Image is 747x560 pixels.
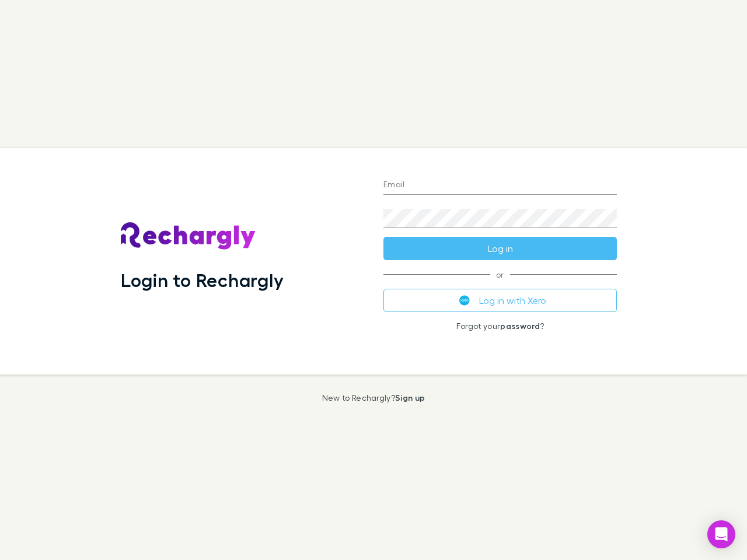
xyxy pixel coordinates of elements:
img: Rechargly's Logo [121,222,256,250]
a: Sign up [395,393,425,402]
a: password [500,321,540,331]
img: Xero's logo [459,295,470,306]
h1: Login to Rechargly [121,269,284,291]
button: Log in [383,237,617,260]
p: Forgot your ? [383,321,617,331]
p: New to Rechargly? [322,393,425,402]
button: Log in with Xero [383,289,617,312]
div: Open Intercom Messenger [707,520,735,548]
